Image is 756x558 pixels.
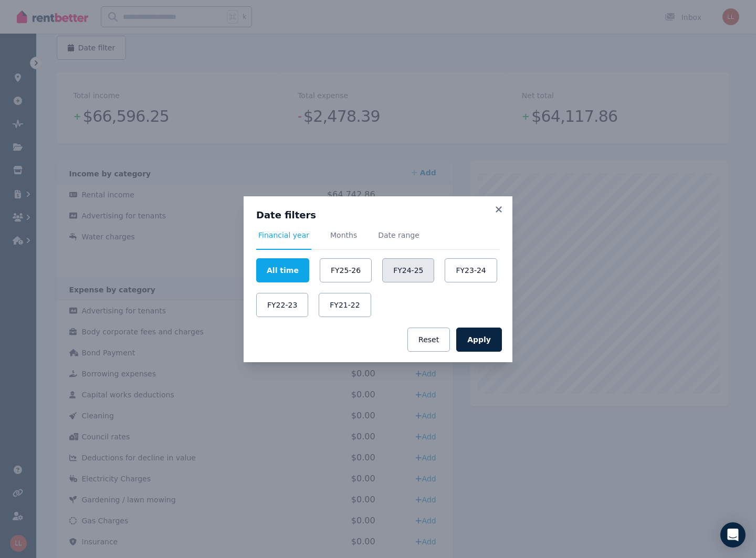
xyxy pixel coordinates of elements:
div: Open Intercom Messenger [720,522,745,548]
button: FY24-25 [382,258,434,282]
span: Months [330,230,357,240]
nav: Tabs [256,230,500,250]
button: FY21-22 [319,293,371,317]
button: FY25-26 [320,258,372,282]
span: Financial year [258,230,309,240]
button: Apply [456,328,502,352]
button: All time [256,258,309,282]
button: Reset [407,328,450,352]
button: FY22-23 [256,293,308,317]
h3: Date filters [256,209,500,222]
span: Date range [378,230,419,240]
button: FY23-24 [445,258,497,282]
